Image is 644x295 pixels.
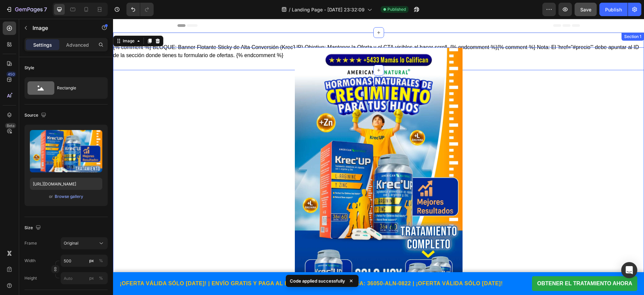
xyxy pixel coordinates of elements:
[89,275,94,281] div: px
[30,130,102,172] img: preview-image
[49,193,53,201] span: or
[24,111,48,120] div: Source
[3,3,50,16] button: 7
[580,7,591,12] span: Save
[44,5,47,13] p: 7
[89,258,94,264] div: px
[24,240,37,246] label: Frame
[61,272,108,284] input: px%
[88,257,96,265] button: %
[97,274,105,282] button: px
[24,258,36,264] label: Width
[24,223,42,233] div: Size
[88,274,96,282] button: %
[55,194,83,200] div: Browse gallery
[113,19,644,295] iframe: Design area
[292,6,365,13] span: Landing Page - [DATE] 23:32:09
[64,240,78,246] span: Original
[599,3,628,16] button: Publish
[126,3,154,16] div: Undo/Redo
[621,262,637,278] div: Open Intercom Messenger
[97,257,105,265] button: px
[8,19,23,25] div: Image
[24,65,34,71] div: Style
[30,178,102,190] input: https://example.com/image.jpg
[33,41,52,48] p: Settings
[510,15,530,21] div: Section 1
[5,123,16,128] div: Beta
[66,41,89,48] p: Advanced
[419,257,524,272] a: OBTENER EL TRATAMIENTO AHORA
[605,6,622,13] div: Publish
[54,193,84,200] button: Browse gallery
[575,3,597,16] button: Save
[6,72,16,77] div: 450
[24,275,37,281] label: Height
[290,278,345,284] p: Code applied successfully
[61,237,108,249] button: Original
[99,258,103,264] div: %
[33,24,90,32] p: Image
[289,6,290,13] span: /
[99,275,103,281] div: %
[387,6,406,12] span: Published
[57,80,98,96] div: Rectangle
[61,255,108,267] input: px%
